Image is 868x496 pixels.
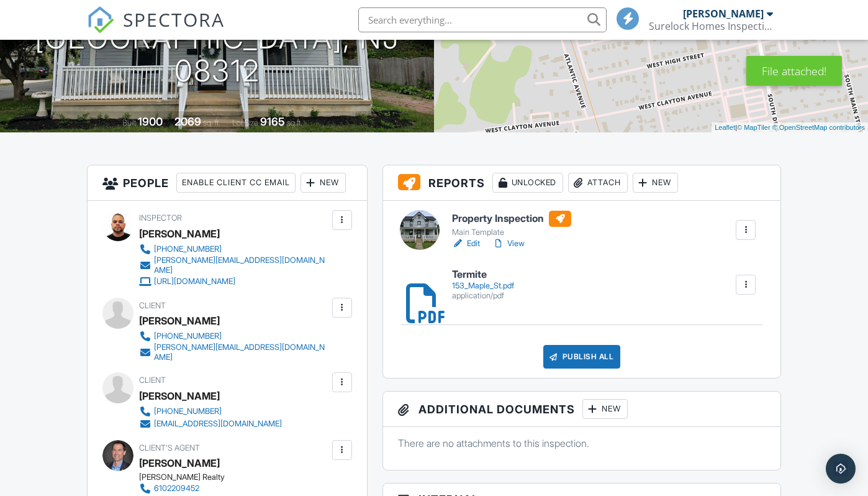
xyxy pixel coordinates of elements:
[452,211,571,238] a: Property Inspection Main Template
[383,392,780,427] h3: Additional Documents
[139,387,220,405] div: [PERSON_NAME]
[452,211,571,227] h6: Property Inspection
[87,6,114,34] img: The Best Home Inspection Software - Spectora
[633,173,678,193] div: New
[712,122,868,133] div: |
[582,399,628,419] div: New
[492,237,525,250] a: View
[139,443,200,452] span: Client's Agent
[492,173,563,193] div: Unlocked
[87,17,225,43] a: SPECTORA
[139,418,282,430] a: [EMAIL_ADDRESS][DOMAIN_NAME]
[139,243,329,255] a: [PHONE_NUMBER]
[452,237,480,250] a: Edit
[154,244,222,254] div: [PHONE_NUMBER]
[154,331,222,341] div: [PHONE_NUMBER]
[649,20,773,32] div: Surelock Homes Inspection, LLC
[543,345,621,369] div: Publish All
[772,124,865,131] a: © OpenStreetMap contributors
[154,255,329,275] div: [PERSON_NAME][EMAIL_ADDRESS][DOMAIN_NAME]
[139,330,329,342] a: [PHONE_NUMBER]
[139,301,166,310] span: Client
[260,115,285,128] div: 9165
[139,255,329,275] a: [PERSON_NAME][EMAIL_ADDRESS][DOMAIN_NAME]
[154,277,235,287] div: [URL][DOMAIN_NAME]
[139,342,329,362] a: [PERSON_NAME][EMAIL_ADDRESS][DOMAIN_NAME]
[715,124,735,131] a: Leaflet
[737,124,771,131] a: © MapTiler
[139,405,282,418] a: [PHONE_NUMBER]
[139,472,292,482] div: [PERSON_NAME] Realty
[138,115,163,128] div: 1900
[232,118,258,127] span: Lot Size
[139,311,220,330] div: [PERSON_NAME]
[139,224,220,243] div: [PERSON_NAME]
[139,482,282,495] a: 6102209452
[301,173,346,193] div: New
[287,118,302,127] span: sq.ft.
[176,173,296,193] div: Enable Client CC Email
[358,7,607,32] input: Search everything...
[154,484,199,494] div: 6102209452
[154,419,282,429] div: [EMAIL_ADDRESS][DOMAIN_NAME]
[174,115,201,128] div: 2069
[139,275,329,288] a: [URL][DOMAIN_NAME]
[122,118,136,127] span: Built
[568,173,628,193] div: Attach
[452,269,514,301] a: Termite 153_Maple_St.pdf application/pdf
[154,406,222,416] div: [PHONE_NUMBER]
[683,7,764,20] div: [PERSON_NAME]
[452,227,571,237] div: Main Template
[452,281,514,291] div: 153_Maple_St.pdf
[139,454,220,472] a: [PERSON_NAME]
[154,342,329,362] div: [PERSON_NAME][EMAIL_ADDRESS][DOMAIN_NAME]
[398,436,766,450] p: There are no attachments to this inspection.
[383,165,780,201] h3: Reports
[452,269,514,280] h6: Termite
[88,165,367,201] h3: People
[826,454,856,484] div: Open Intercom Messenger
[139,375,166,385] span: Client
[203,118,220,127] span: sq. ft.
[139,213,182,223] span: Inspector
[452,291,514,301] div: application/pdf
[746,56,842,86] div: File attached!
[123,6,225,32] span: SPECTORA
